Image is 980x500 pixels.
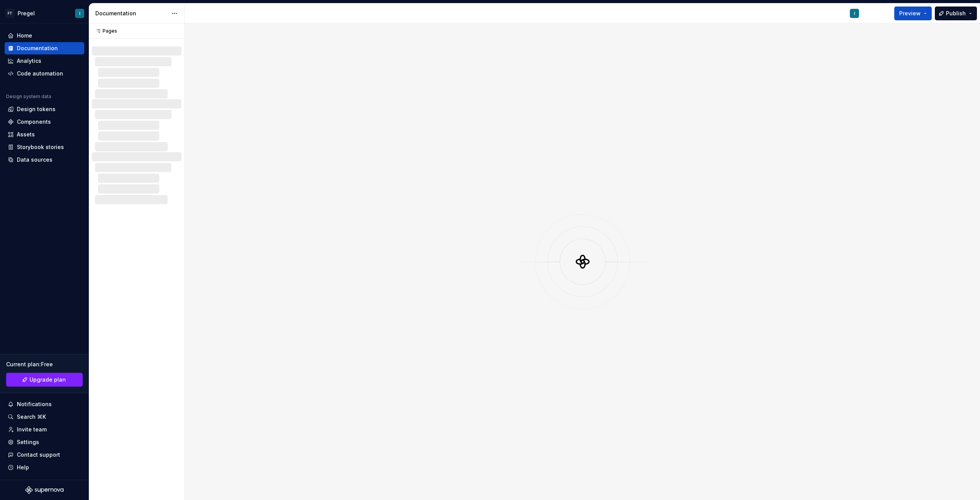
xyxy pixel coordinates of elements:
[5,141,84,153] a: Storybook stories
[899,10,921,17] span: Preview
[946,10,966,17] span: Publish
[5,461,84,474] button: Help
[894,7,932,20] button: Preview
[5,411,84,423] button: Search ⌘K
[17,156,52,164] div: Data sources
[5,55,84,67] a: Analytics
[2,5,87,21] button: FTPregelI
[17,57,41,65] div: Analytics
[5,398,84,410] button: Notifications
[17,143,64,151] div: Storybook stories
[5,154,84,166] a: Data sources
[5,449,84,461] button: Contact support
[5,116,84,128] a: Components
[17,44,58,52] div: Documentation
[25,486,64,494] svg: Supernova Logo
[17,438,39,446] div: Settings
[17,105,56,113] div: Design tokens
[17,413,46,421] div: Search ⌘K
[5,9,15,18] div: FT
[17,131,35,138] div: Assets
[79,10,80,16] div: I
[17,400,52,408] div: Notifications
[17,451,60,459] div: Contact support
[17,464,29,471] div: Help
[29,376,66,384] span: Upgrade plan
[6,373,83,387] button: Upgrade plan
[5,103,84,115] a: Design tokens
[17,70,63,77] div: Code automation
[5,42,84,54] a: Documentation
[95,10,168,17] div: Documentation
[6,93,51,100] div: Design system data
[17,118,51,126] div: Components
[92,28,117,34] div: Pages
[5,30,84,42] a: Home
[17,426,47,433] div: Invite team
[854,10,855,16] div: I
[18,10,35,17] div: Pregel
[17,32,32,39] div: Home
[935,7,977,20] button: Publish
[5,128,84,141] a: Assets
[6,361,83,368] div: Current plan : Free
[5,436,84,448] a: Settings
[5,423,84,436] a: Invite team
[5,67,84,80] a: Code automation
